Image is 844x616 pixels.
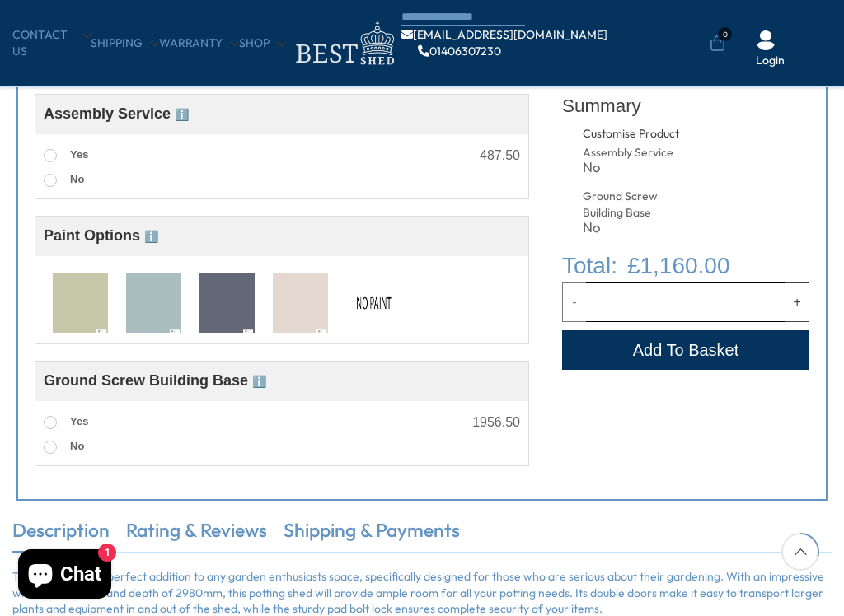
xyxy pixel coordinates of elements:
[562,282,586,322] button: Decrease quantity
[119,266,189,336] div: T7024
[583,161,684,175] div: No
[756,30,776,50] img: User Icon
[401,29,607,40] a: [EMAIL_ADDRESS][DOMAIN_NAME]
[583,126,742,142] div: Customise Product
[785,282,809,322] button: Increase quantity
[583,189,684,221] div: Ground Screw Building Base
[583,145,684,161] div: Assembly Service
[126,517,267,552] a: Rating & Reviews
[718,27,732,41] span: 0
[286,16,401,70] img: logo
[284,517,460,552] a: Shipping & Payments
[70,148,88,161] span: Yes
[44,372,266,389] span: Ground Screw Building Base
[12,27,91,59] a: CONTACT US
[192,266,262,336] div: T7033
[45,266,115,336] div: T7010
[199,273,255,334] img: T7033
[710,35,725,52] a: 0
[583,221,684,235] div: No
[53,273,108,334] img: T7010
[418,45,501,57] a: 01406307230
[756,53,785,69] a: Login
[144,230,158,243] span: ℹ️
[252,375,266,388] span: ℹ️
[126,273,181,334] img: T7024
[44,227,158,244] span: Paint Options
[175,108,189,121] span: ℹ️
[339,266,409,336] div: No Paint
[70,415,88,427] span: Yes
[562,86,809,126] div: Summary
[13,549,116,603] inbox-online-store-chat: Shopify online store chat
[12,517,110,552] a: Description
[346,273,401,334] img: No Paint
[273,273,328,334] img: T7078
[586,282,786,322] input: Quantity
[70,173,84,185] span: No
[91,35,159,52] a: Shipping
[44,105,189,122] span: Assembly Service
[70,440,84,452] span: No
[239,35,286,52] a: Shop
[472,416,520,429] div: 1956.50
[627,249,730,282] span: £1,160.00
[265,266,335,336] div: T7078
[159,35,239,52] a: Warranty
[480,149,520,162] div: 487.50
